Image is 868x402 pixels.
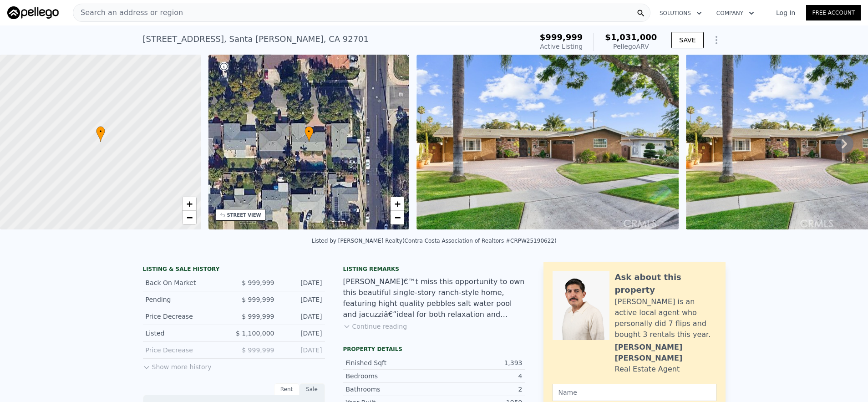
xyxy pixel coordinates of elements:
a: Log In [765,8,806,17]
button: Show Options [707,31,726,49]
div: [DATE] [282,329,322,338]
div: Pellego ARV [605,42,657,51]
div: Listed by [PERSON_NAME] Realty (Contra Costa Association of Realtors #CRPW25190622) [311,238,556,244]
span: + [395,198,401,209]
span: • [305,127,314,136]
div: 4 [434,371,523,381]
div: LISTING & SALE HISTORY [143,265,325,275]
div: • [96,126,105,142]
div: Listing remarks [343,265,525,273]
span: Active Listing [540,43,583,50]
span: • [96,127,105,136]
div: Rent [274,383,299,395]
div: [PERSON_NAME] is an active local agent who personally did 7 flips and bought 3 rentals this year. [615,296,716,340]
div: Bedrooms [346,371,434,381]
div: Bathrooms [346,385,434,394]
div: [STREET_ADDRESS] , Santa [PERSON_NAME] , CA 92701 [143,33,369,46]
a: Zoom in [391,197,404,211]
span: Search an address or region [73,7,183,18]
span: $1,031,000 [605,32,657,42]
a: Zoom in [183,197,196,211]
div: Finished Sqft [346,358,434,367]
div: 1,393 [434,358,523,367]
span: $ 999,999 [242,279,274,286]
span: − [186,212,192,223]
div: STREET VIEW [227,212,261,219]
a: Free Account [806,5,861,20]
button: Continue reading [343,322,407,331]
input: Name [553,384,716,401]
div: [DATE] [282,295,322,304]
span: − [395,212,401,223]
div: [DATE] [282,278,322,287]
div: [DATE] [282,312,322,321]
div: Price Decrease [146,312,227,321]
button: Show more history [143,359,212,371]
a: Zoom out [391,211,404,224]
div: Property details [343,346,525,353]
div: Sale [299,383,325,395]
button: SAVE [671,32,703,48]
img: Pellego [7,6,59,19]
span: $999,999 [540,32,583,42]
button: Solutions [652,5,709,21]
div: Listed [146,329,227,338]
div: [PERSON_NAME] [PERSON_NAME] [615,342,716,364]
div: Real Estate Agent [615,364,680,375]
div: Back On Market [146,278,227,287]
div: Pending [146,295,227,304]
div: • [305,126,314,142]
span: $ 999,999 [242,296,274,303]
div: 2 [434,385,523,394]
a: Zoom out [183,211,196,224]
div: Ask about this property [615,271,716,296]
span: $ 999,999 [242,346,274,354]
span: $ 1,100,000 [236,330,274,337]
img: Sale: 167578443 Parcel: 63157133 [416,55,679,229]
span: $ 999,999 [242,313,274,320]
button: Company [709,5,761,21]
div: [PERSON_NAME]€™t miss this opportunity to own this beautiful single-story ranch-style home, featu... [343,276,525,320]
div: Price Decrease [146,346,227,355]
div: [DATE] [282,346,322,355]
span: + [186,198,192,209]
